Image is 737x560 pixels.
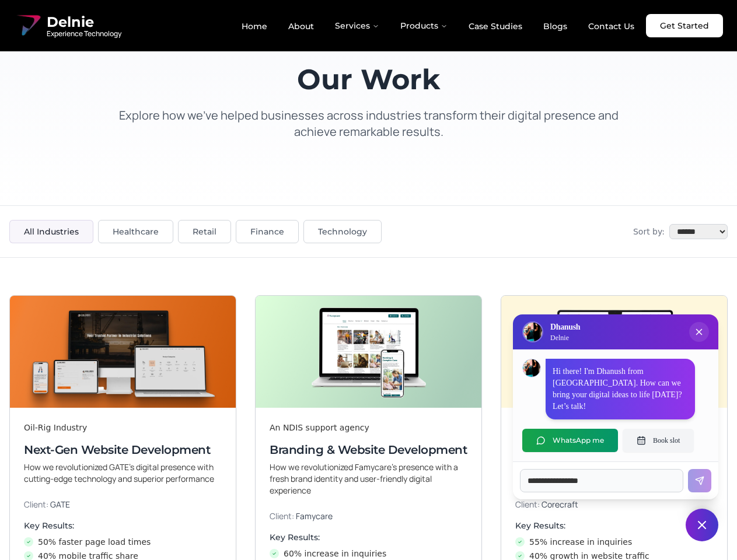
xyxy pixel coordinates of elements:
[296,510,333,521] span: Famycare
[270,510,467,522] p: Client:
[10,296,236,408] img: Next-Gen Website Development
[579,16,644,36] a: Contact Us
[24,422,222,433] div: Oil-Rig Industry
[270,442,467,458] h3: Branding & Website Development
[24,461,222,485] p: How we revolutionized GATE’s digital presence with cutting-edge technology and superior performance
[303,220,382,243] button: Technology
[178,220,231,243] button: Retail
[232,14,644,37] nav: Main
[270,422,467,433] div: An NDIS support agency
[391,14,457,37] button: Products
[646,14,723,37] a: Get Started
[279,16,323,36] a: About
[107,107,630,140] p: Explore how we've helped businesses across industries transform their digital presence and achiev...
[24,536,222,548] li: 50% faster page load times
[534,16,577,36] a: Blogs
[553,366,688,412] p: Hi there! I'm Dhanush from [GEOGRAPHIC_DATA]. How can we bring your digital ideas to life [DATE]?...
[236,220,299,243] button: Finance
[523,359,540,377] img: Dhanush
[689,322,709,342] button: Close chat popup
[459,16,532,36] a: Case Studies
[501,296,727,408] img: Digital & Brand Revamp
[47,29,121,38] span: Experience Technology
[14,12,42,40] img: Delnie Logo
[256,296,481,408] img: Branding & Website Development
[24,499,222,510] p: Client:
[24,442,222,458] h3: Next-Gen Website Development
[24,520,222,531] h4: Key Results:
[523,323,542,341] img: Delnie Logo
[515,536,713,548] li: 55% increase in inquiries
[633,226,665,237] span: Sort by:
[550,321,580,333] h3: Dhanush
[623,429,694,452] button: Book slot
[98,220,173,243] button: Healthcare
[522,429,618,452] button: WhatsApp me
[107,65,630,93] h1: Our Work
[232,16,277,36] a: Home
[550,333,580,342] p: Delnie
[326,14,389,37] button: Services
[270,531,467,543] h4: Key Results:
[9,220,93,243] button: All Industries
[14,12,121,40] a: Delnie Logo Full
[47,13,121,32] span: Delnie
[686,509,718,541] button: Close chat
[270,548,467,559] li: 60% increase in inquiries
[50,499,70,510] span: GATE
[270,461,467,496] p: How we revolutionized Famycare’s presence with a fresh brand identity and user-friendly digital e...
